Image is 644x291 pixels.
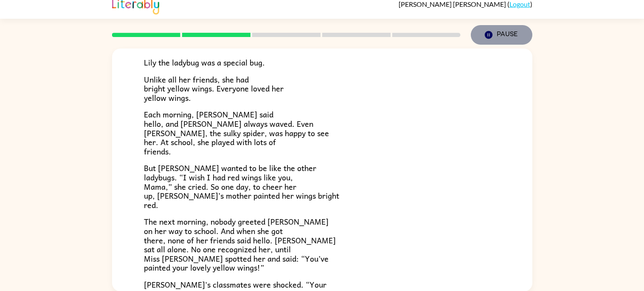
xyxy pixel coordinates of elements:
[144,162,339,211] span: But [PERSON_NAME] wanted to be like the other ladybugs. “I wish I had red wings like you, Mama,” ...
[144,73,284,104] span: Unlike all her friends, she had bright yellow wings. Everyone loved her yellow wings.
[144,108,329,157] span: Each morning, [PERSON_NAME] said hello, and [PERSON_NAME] always waved. Even [PERSON_NAME], the s...
[144,56,265,68] span: Lily the ladybug was a special bug.
[471,25,532,45] button: Pause
[144,215,336,274] span: The next morning, nobody greeted [PERSON_NAME] on her way to school. And when she got there, none...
